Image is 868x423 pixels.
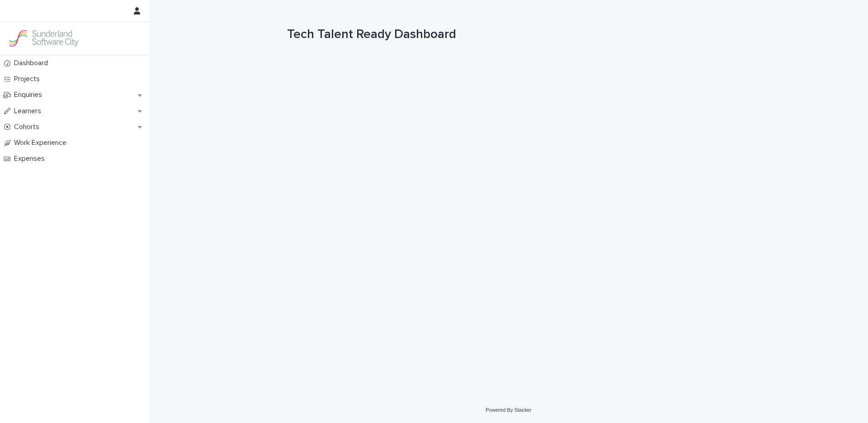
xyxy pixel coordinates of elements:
[10,91,49,99] p: Enquiries
[486,407,531,413] a: Powered By Stacker
[10,75,47,83] p: Projects
[10,59,55,67] p: Dashboard
[10,123,47,131] p: Cohorts
[287,27,730,43] h1: Tech Talent Ready Dashboard
[10,139,74,147] p: Work Experience
[7,29,80,48] img: GVzBcg19RCOYju8xzymn
[10,154,52,163] p: Expenses
[10,107,48,115] p: Learners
